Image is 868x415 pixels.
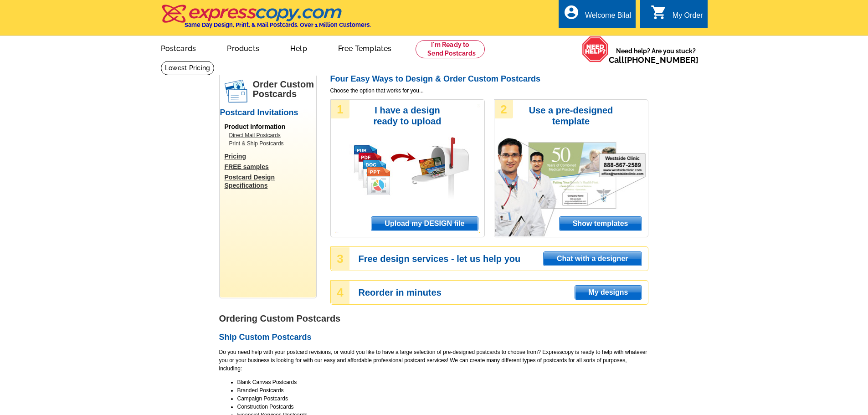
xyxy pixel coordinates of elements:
a: [PHONE_NUMBER] [624,55,699,65]
a: Postcard Design Specifications [225,173,316,190]
a: shopping_cart My Order [651,10,703,21]
strong: Ordering Custom Postcards [219,313,341,323]
img: help [582,36,609,62]
a: Same Day Design, Print, & Mail Postcards. Over 1 Million Customers. [161,11,371,28]
h2: Ship Custom Postcards [219,333,648,343]
li: Blank Canvas Postcards [237,378,648,386]
a: FREE samples [225,163,316,171]
a: Products [212,37,274,58]
a: Free Templates [324,37,406,58]
h4: Same Day Design, Print, & Mail Postcards. Over 1 Million Customers. [185,21,371,28]
span: Upload my DESIGN file [371,217,478,231]
div: 3 [331,247,349,270]
div: My Order [673,11,703,24]
a: Upload my DESIGN file [371,216,478,231]
h3: Reorder in minutes [359,288,647,297]
a: Pricing [225,152,316,160]
img: postcards.png [225,80,247,102]
h2: Four Easy Ways to Design & Order Custom Postcards [330,74,648,84]
a: Help [276,37,322,58]
li: Campaign Postcards [237,395,648,403]
div: 4 [331,281,349,304]
h3: Use a pre-designed template [524,105,618,127]
li: Branded Postcards [237,386,648,395]
div: 2 [495,100,513,118]
span: Product Information [225,123,286,130]
h2: Postcard Invitations [220,108,316,118]
div: 1 [331,100,349,118]
span: Choose the option that works for you... [330,87,648,95]
span: Show templates [560,217,642,231]
i: account_circle [563,4,580,20]
i: shopping_cart [651,4,667,20]
span: My designs [575,286,641,299]
a: My designs [575,285,642,300]
h3: I have a design ready to upload [361,105,454,127]
p: Do you need help with your postcard revisions, or would you like to have a large selection of pre... [219,348,648,373]
span: Call [609,55,699,65]
h3: Free design services - let us help you [359,255,647,263]
a: Chat with a designer [543,251,642,266]
div: Welcome Bilal [585,11,631,24]
h1: Order Custom Postcards [253,80,316,99]
span: Need help? Are you stuck? [609,46,703,65]
a: Direct Mail Postcards [229,131,311,139]
a: Show templates [559,216,642,231]
li: Construction Postcards [237,403,648,411]
a: Print & Ship Postcards [229,139,311,148]
a: Postcards [146,37,211,58]
span: Chat with a designer [544,252,641,266]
